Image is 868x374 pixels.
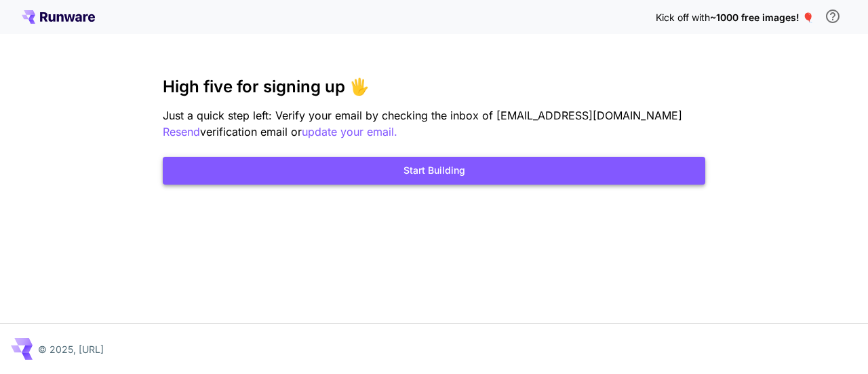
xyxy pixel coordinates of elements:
[819,3,846,30] button: In order to qualify for free credit, you need to sign up with a business email address and click ...
[163,157,705,185] button: Start Building
[163,77,705,96] h3: High five for signing up 🖐️
[163,124,200,141] button: Resend
[302,124,397,141] button: update your email.
[710,12,814,23] span: ~1000 free images! 🎈
[38,342,104,356] p: © 2025, [URL]
[656,12,710,23] span: Kick off with
[163,109,682,122] span: Just a quick step left: Verify your email by checking the inbox of [EMAIL_ADDRESS][DOMAIN_NAME]
[200,125,302,138] span: verification email or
